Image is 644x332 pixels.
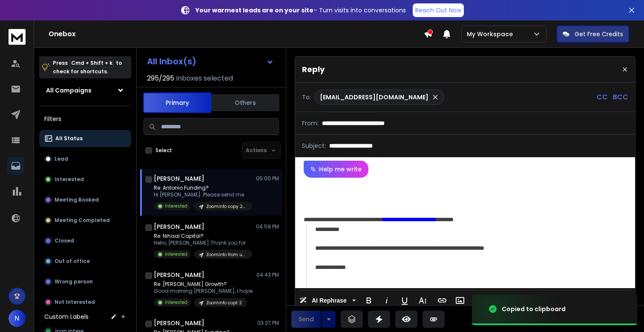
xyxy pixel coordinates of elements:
button: N [9,310,26,327]
button: All Campaigns [39,82,131,99]
p: Good morning [PERSON_NAME], I hope [154,288,253,294]
p: Zoominfo from upwork guy maybe its a scam who knows [206,251,247,258]
p: Reach Out Now [415,6,461,14]
strong: Your warmest leads are on your site [195,6,313,14]
button: Out of office [39,253,131,270]
button: Meeting Booked [39,191,131,208]
button: Lead [39,150,131,167]
button: Others [211,93,279,112]
p: Interested [165,251,187,257]
p: – Turn visits into conversations [195,6,406,14]
p: Not Interested [55,299,95,306]
button: Help me write [304,161,368,178]
label: Select [155,147,172,154]
p: Interested [165,203,187,209]
button: Primary [143,92,211,113]
p: Interested [165,299,187,306]
p: Hi [PERSON_NAME] :Please send me [154,191,252,198]
a: Reach Out Now [413,3,464,17]
button: Not Interested [39,294,131,311]
button: All Status [39,130,131,147]
img: logo [9,29,26,45]
p: Reply [302,64,325,75]
h1: [PERSON_NAME] [154,319,204,327]
button: Insert Image (⌘P) [452,292,468,309]
p: Get Free Credits [575,30,623,38]
p: Lead [55,156,68,162]
span: AI Rephrase [310,297,348,304]
p: Zoominfo copt 2 [206,300,242,306]
h3: Inboxes selected [176,73,233,84]
p: 03:27 PM [257,320,279,326]
p: CC [597,92,608,102]
button: Insert Link (⌘K) [434,292,450,309]
p: Meeting Booked [55,196,99,203]
p: Press to check for shortcuts. [53,59,122,76]
button: Closed [39,232,131,249]
p: Interested [55,176,84,183]
button: Italic (⌘I) [379,292,395,309]
p: My Workspace [467,30,516,38]
button: Get Free Credits [557,26,629,43]
h1: Onebox [49,29,424,39]
button: Bold (⌘B) [361,292,377,309]
p: 04:43 PM [256,271,279,278]
p: Subject: [302,141,326,150]
p: Wrong person [55,278,93,285]
p: 05:00 PM [256,175,279,182]
p: Re: Antonio Funding? [154,185,252,191]
button: Interested [39,171,131,188]
p: To: [302,93,311,101]
p: Out of office [55,258,90,265]
h3: Filters [39,113,131,125]
span: Cmd + Shift + k [70,58,114,68]
p: [EMAIL_ADDRESS][DOMAIN_NAME] [320,93,428,101]
h1: All Inbox(s) [147,57,196,66]
p: All Status [55,135,83,142]
p: Hello, [PERSON_NAME] Thank you for [154,240,252,246]
button: More Text [414,292,431,309]
p: 04:59 PM [256,223,279,230]
h1: All Campaigns [46,86,92,95]
h1: [PERSON_NAME] [154,271,204,279]
h1: [PERSON_NAME] [154,174,204,183]
div: Copied to clipboard [502,305,566,313]
button: All Inbox(s) [140,53,281,70]
span: 295 / 295 [147,73,174,84]
p: Meeting Completed [55,217,110,224]
p: Re: [PERSON_NAME] Growth? [154,281,253,288]
p: Zoominfo copy 230k [206,203,247,210]
h3: Custom Labels [44,312,89,321]
p: From: [302,119,319,127]
button: AI Rephrase [298,292,357,309]
h1: [PERSON_NAME] [154,222,204,231]
button: Wrong person [39,273,131,290]
button: Meeting Completed [39,212,131,229]
button: Underline (⌘U) [397,292,413,309]
p: BCC [613,92,628,102]
p: Re: Nihaal Capital? [154,233,252,240]
p: Closed [55,237,74,244]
